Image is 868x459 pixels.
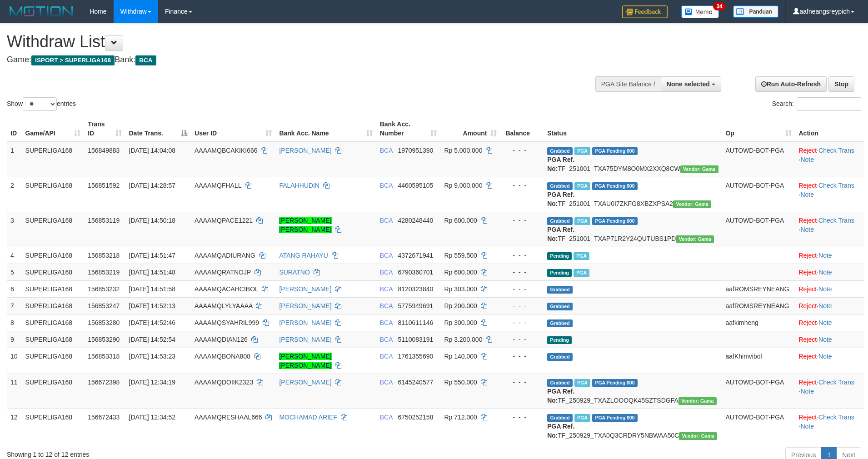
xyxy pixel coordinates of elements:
span: Vendor URL: https://trx31.1velocity.biz [676,235,714,243]
a: Note [800,423,814,430]
th: User ID: activate to sort column ascending [191,116,275,142]
span: Rp 140.000 [444,353,477,360]
span: 156853247 [88,302,120,309]
span: Grabbed [547,147,573,155]
td: AUTOWD-BOT-PGA [722,374,795,409]
b: PGA Ref. No: [547,388,574,404]
span: Copy 6750252158 to clipboard [398,414,433,421]
span: Copy 4460595105 to clipboard [398,182,433,189]
td: · · [795,177,865,212]
b: PGA Ref. No: [547,423,574,439]
td: SUPERLIGA168 [22,142,85,177]
span: AAAAMQBCAKIKI666 [195,147,258,154]
span: Grabbed [547,182,573,190]
th: Amount: activate to sort column ascending [440,116,500,142]
a: MOCHAMAD ARIEF [279,414,337,421]
td: · · [795,142,865,177]
a: Reject [799,302,817,309]
span: 156853280 [88,319,120,326]
b: PGA Ref. No: [547,226,574,242]
span: PGA Pending [592,414,638,422]
span: BCA [380,252,393,259]
div: - - - [504,413,540,422]
td: 12 [7,409,22,444]
td: · [795,280,865,297]
button: None selected [661,76,721,92]
span: Rp 3.200.000 [444,336,482,343]
span: Grabbed [547,414,573,422]
th: Game/API: activate to sort column ascending [22,116,85,142]
span: Marked by aafsoycanthlai [574,379,590,387]
span: AAAAMQLYLYAAAA [195,302,253,309]
td: SUPERLIGA168 [22,280,85,297]
div: - - - [504,181,540,190]
a: Reject [799,285,817,293]
span: Vendor URL: https://trx31.1velocity.biz [679,432,717,440]
td: 3 [7,212,22,247]
span: AAAAMQRATNOJP [195,269,251,276]
td: 8 [7,314,22,331]
span: 156853119 [88,217,120,224]
td: · [795,297,865,314]
td: TF_251001_TXA75DYM8O0MX2XXQ8CW [544,142,722,177]
a: Note [818,353,832,360]
span: [DATE] 14:52:46 [129,319,175,326]
td: 10 [7,348,22,374]
div: PGA Site Balance / [595,76,661,92]
a: Note [818,269,832,276]
div: - - - [504,318,540,327]
a: Reject [799,414,817,421]
td: AUTOWD-BOT-PGA [722,142,795,177]
span: BCA [380,302,393,309]
span: Copy 1761355690 to clipboard [398,353,433,360]
span: 156672433 [88,414,120,421]
div: - - - [504,216,540,225]
a: Reject [799,252,817,259]
span: ISPORT > SUPERLIGA168 [31,55,115,65]
span: AAAAMQDOIIK2323 [195,379,253,386]
span: 156853290 [88,336,120,343]
a: [PERSON_NAME] [279,147,331,154]
span: AAAAMQADIURANG [195,252,255,259]
span: Grabbed [547,319,573,327]
span: [DATE] 14:51:48 [129,269,175,276]
span: Rp 600.000 [444,269,477,276]
a: ATANG RAHAYU [279,252,328,259]
span: Rp 559.500 [444,252,477,259]
div: - - - [504,268,540,277]
td: SUPERLIGA168 [22,348,85,374]
span: [DATE] 14:04:08 [129,147,175,154]
a: SURATNO [279,269,309,276]
b: PGA Ref. No: [547,191,574,207]
span: Copy 4372671941 to clipboard [398,252,433,259]
div: - - - [504,301,540,310]
td: SUPERLIGA168 [22,331,85,348]
a: Check Trans [818,182,854,189]
td: aafKhimvibol [722,348,795,374]
a: Reject [799,269,817,276]
span: AAAAMQSYAHRIL999 [195,319,259,326]
td: · · [795,212,865,247]
a: Check Trans [818,147,854,154]
td: AUTOWD-BOT-PGA [722,409,795,444]
td: 11 [7,374,22,409]
td: · [795,314,865,331]
span: Grabbed [547,286,573,294]
td: SUPERLIGA168 [22,314,85,331]
th: Bank Acc. Number: activate to sort column ascending [376,116,441,142]
span: Pending [547,269,572,277]
span: 156853219 [88,269,120,276]
a: Note [818,336,832,343]
span: Copy 8110611146 to clipboard [398,319,433,326]
h1: Withdraw List [7,33,569,51]
span: Rp 9.000.000 [444,182,482,189]
a: Check Trans [818,217,854,224]
td: 1 [7,142,22,177]
span: BCA [380,147,393,154]
span: Rp 200.000 [444,302,477,309]
span: BCA [380,269,393,276]
a: Check Trans [818,379,854,386]
a: Note [800,191,814,198]
td: 2 [7,177,22,212]
span: Vendor URL: https://trx31.1velocity.biz [678,397,717,405]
